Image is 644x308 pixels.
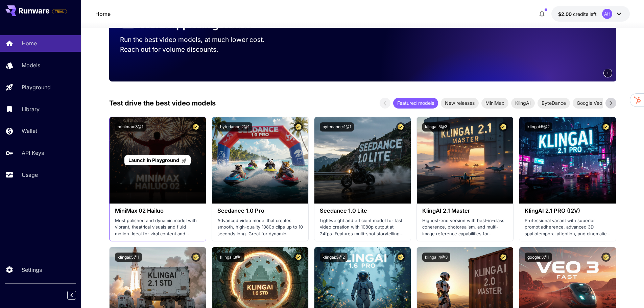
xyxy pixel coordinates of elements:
h3: MiniMax 02 Hailuo [115,208,200,214]
p: API Keys [22,149,44,157]
iframe: Chat Widget [610,276,644,308]
button: bytedance:1@1 [320,122,354,132]
h3: Seedance 1.0 Lite [320,208,405,214]
button: Certified Model – Vetted for best performance and includes a commercial license. [191,253,200,262]
button: Collapse sidebar [67,291,76,300]
button: Certified Model – Vetted for best performance and includes a commercial license. [601,122,611,132]
p: Advanced video model that creates smooth, high-quality 1080p clips up to 10 seconds long. Great f... [217,217,303,237]
p: Highest-end version with best-in-class coherence, photorealism, and multi-image reference capabil... [422,217,508,237]
button: Certified Model – Vetted for best performance and includes a commercial license. [191,122,200,132]
p: Lightweight and efficient model for fast video creation with 1080p output at 24fps. Features mult... [320,217,405,237]
button: Certified Model – Vetted for best performance and includes a commercial license. [294,122,303,132]
div: MiniMax [481,98,508,109]
div: Featured models [393,98,438,109]
span: New releases [441,99,479,106]
p: Usage [22,171,38,179]
a: Home [95,10,111,18]
img: alt [212,117,308,204]
span: 1 [607,70,609,75]
p: Professional variant with superior prompt adherence, advanced 3D spatiotemporal attention, and ci... [525,217,610,237]
span: Add your payment card to enable full platform functionality. [52,7,67,16]
button: klingai:5@3 [422,122,450,132]
span: $2.00 [558,11,573,17]
p: Run the best video models, at much lower cost. [120,35,278,45]
img: alt [314,117,411,204]
button: klingai:3@2 [320,253,348,262]
p: Reach out for volume discounts. [120,45,278,54]
button: klingai:4@3 [422,253,450,262]
div: Google Veo [573,98,606,109]
button: Certified Model – Vetted for best performance and includes a commercial license. [294,253,303,262]
span: Launch in Playground [128,157,179,163]
p: Settings [22,266,42,274]
p: Models [22,61,40,69]
button: $2.00AH [551,6,630,22]
button: Certified Model – Vetted for best performance and includes a commercial license. [396,253,405,262]
a: Launch in Playground [124,155,190,166]
button: google:3@1 [525,253,552,262]
button: bytedance:2@1 [217,122,252,132]
div: Kontrollprogram for chat [610,276,644,308]
div: New releases [441,98,479,109]
img: alt [417,117,513,204]
div: KlingAI [511,98,535,109]
span: KlingAI [511,99,535,106]
button: minimax:3@1 [115,122,146,132]
span: Featured models [393,99,438,106]
button: Certified Model – Vetted for best performance and includes a commercial license. [601,253,611,262]
div: AH [602,9,612,19]
p: Most polished and dynamic model with vibrant, theatrical visuals and fluid motion. Ideal for vira... [115,217,200,237]
p: Test drive the best video models [109,98,216,108]
button: Certified Model – Vetted for best performance and includes a commercial license. [499,253,508,262]
button: klingai:5@2 [525,122,552,132]
p: Library [22,105,40,113]
button: klingai:5@1 [115,253,142,262]
div: $2.00 [558,10,597,18]
nav: breadcrumb [95,10,111,18]
h3: Seedance 1.0 Pro [217,208,303,214]
h3: KlingAI 2.1 Master [422,208,508,214]
img: alt [519,117,616,204]
div: Collapse sidebar [72,289,81,301]
button: Certified Model – Vetted for best performance and includes a commercial license. [396,122,405,132]
button: Certified Model – Vetted for best performance and includes a commercial license. [499,122,508,132]
div: ByteDance [538,98,570,109]
p: Playground [22,83,51,91]
p: Wallet [22,127,37,135]
p: Home [22,39,37,47]
span: MiniMax [481,99,508,106]
h3: KlingAI 2.1 PRO (I2V) [525,208,610,214]
button: klingai:3@1 [217,253,244,262]
span: TRIAL [52,9,67,14]
span: Google Veo [573,99,606,106]
span: credits left [573,11,597,17]
span: ByteDance [538,99,570,106]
